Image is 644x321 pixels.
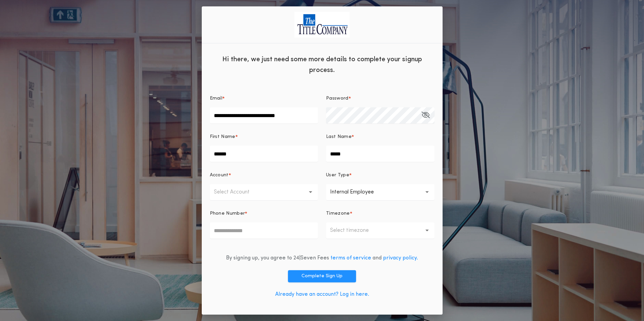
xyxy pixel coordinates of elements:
button: Select timezone [326,222,434,239]
img: logo [294,12,350,38]
input: First Name* [210,146,318,162]
input: Last Name* [326,146,434,162]
p: Account [210,172,229,179]
p: Password [326,95,349,102]
a: privacy policy. [383,255,418,261]
p: First Name [210,134,235,140]
p: Last Name [326,134,352,140]
p: Select timezone [330,226,380,235]
p: Email [210,95,223,102]
button: Password* [421,107,430,123]
p: Timezone [326,210,350,217]
p: User Type [326,172,349,179]
button: Select Account [210,184,318,200]
input: Password* [326,107,434,123]
input: Email* [210,107,318,123]
a: terms of service [330,255,371,261]
button: Complete Sign Up [288,270,356,282]
p: Select Account [214,188,260,196]
div: Hi there, we just need some more details to complete your signup process. [202,49,443,79]
a: Already have an account? Log in here. [275,292,369,297]
button: Internal Employee [326,184,434,200]
div: By signing up, you agree to 24|Seven Fees and [226,254,418,262]
p: Phone Number [210,210,245,217]
input: Phone Number* [210,222,318,239]
p: Internal Employee [330,188,385,196]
